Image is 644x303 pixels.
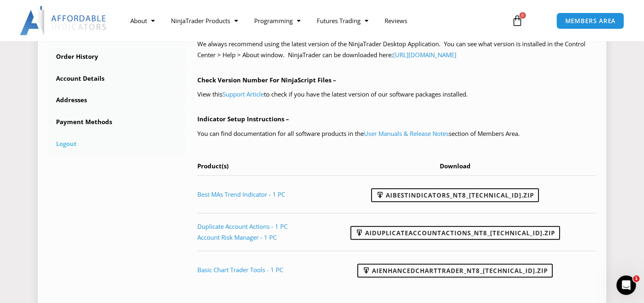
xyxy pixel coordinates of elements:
[376,11,415,30] a: Reviews
[393,51,456,59] a: [URL][DOMAIN_NAME]
[197,39,596,61] p: We always recommend using the latest version of the NinjaTrader Desktop Application. You can see ...
[48,68,185,89] a: Account Details
[197,76,336,84] b: Check Version Number For NinjaScript Files –
[48,133,185,155] a: Logout
[48,46,185,67] a: Order History
[499,9,535,32] a: 0
[122,11,163,30] a: About
[350,226,560,240] a: AIDuplicateAccountActions_NT8_[TECHNICAL_ID].zip
[197,162,229,170] span: Product(s)
[163,11,246,30] a: NinjaTrader Products
[309,11,376,30] a: Futures Trading
[48,90,185,111] a: Addresses
[565,18,616,24] span: MEMBERS AREA
[20,6,107,35] img: LogoAI | Affordable Indicators – NinjaTrader
[440,162,471,170] span: Download
[197,266,283,274] a: Basic Chart Trader Tools - 1 PC
[616,275,636,295] iframe: Intercom live chat
[197,233,277,241] a: Account Risk Manager - 1 PC
[197,222,287,230] a: Duplicate Account Actions - 1 PC
[364,129,449,138] a: User Manuals & Release Notes
[371,188,539,202] a: AIBestIndicators_NT8_[TECHNICAL_ID].zip
[519,12,526,19] span: 0
[197,115,289,123] b: Indicator Setup Instructions –
[246,11,309,30] a: Programming
[48,112,185,133] a: Payment Methods
[556,13,624,29] a: MEMBERS AREA
[197,128,596,140] p: You can find documentation for all software products in the section of Members Area.
[357,264,553,277] a: AIEnhancedChartTrader_NT8_[TECHNICAL_ID].zip
[223,90,264,98] a: Support Article
[122,11,502,30] nav: Menu
[197,89,596,100] p: View this to check if you have the latest version of our software packages installed.
[633,275,640,282] span: 1
[197,190,285,198] a: Best MAs Trend Indicator - 1 PC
